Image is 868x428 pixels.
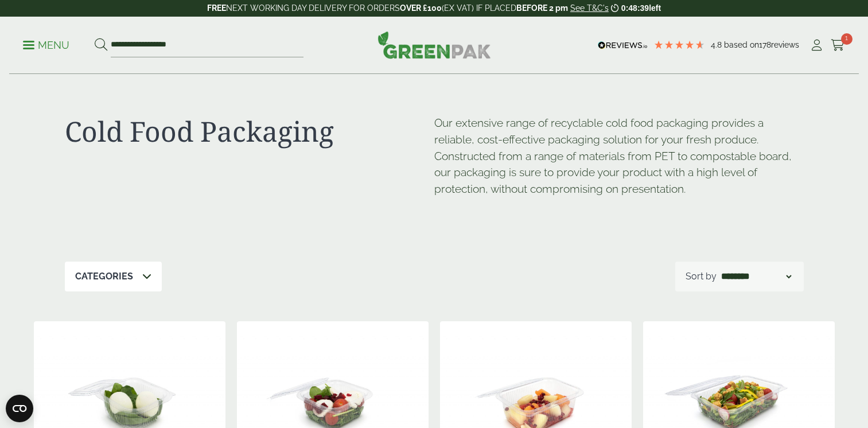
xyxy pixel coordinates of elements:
[75,270,133,283] p: Categories
[65,115,434,148] h1: Cold Food Packaging
[434,115,804,197] p: Our extensive range of recyclable cold food packaging provides a reliable, cost-effective packagi...
[686,270,717,283] p: Sort by
[598,41,648,49] img: REVIEWS.io
[724,40,759,49] span: Based on
[570,3,609,13] a: See T&C's
[831,40,845,51] i: Cart
[653,40,705,50] div: 4.78 Stars
[841,33,853,45] span: 1
[23,38,69,50] a: Menu
[516,3,568,13] strong: BEFORE 2 pm
[771,40,799,49] span: reviews
[207,3,226,13] strong: FREE
[621,3,649,13] span: 0:48:39
[649,3,661,13] span: left
[719,270,793,283] select: Shop order
[711,40,724,49] span: 4.8
[809,40,824,51] i: My Account
[377,31,491,59] img: GreenPak Supplies
[6,395,33,422] button: Open CMP widget
[400,3,442,13] strong: OVER £100
[759,40,771,49] span: 178
[23,38,69,52] p: Menu
[831,37,845,54] a: 1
